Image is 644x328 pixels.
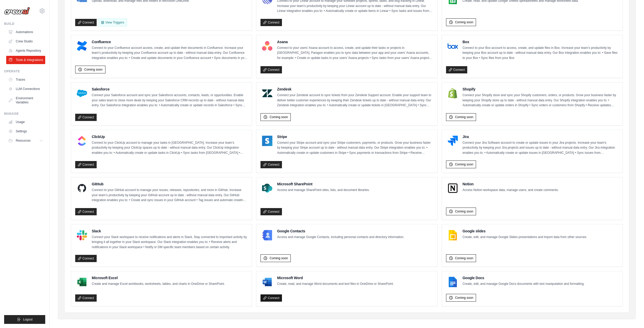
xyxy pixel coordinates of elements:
[260,208,282,215] a: Connect
[448,230,458,240] img: Google slides Logo
[463,134,618,139] h4: Jira
[277,228,404,234] h4: Google Contacts
[455,209,473,213] span: Coming soon
[75,114,97,121] a: Connect
[92,87,248,92] h4: Salesforce
[260,161,282,168] a: Connect
[4,69,45,73] div: Operate
[448,277,458,287] img: Google Docs Logo
[455,256,473,260] span: Coming soon
[448,183,458,193] img: Notion Logo
[448,88,458,98] img: Shopify Logo
[262,136,272,146] img: Stripe Logo
[92,181,248,187] h4: GitHub
[6,136,45,145] button: Resources
[92,140,248,156] p: Connect to your ClickUp account to manage your tasks in [GEOGRAPHIC_DATA]. Increase your team’s p...
[6,37,45,45] a: Crew Studio
[4,22,45,26] div: Build
[260,66,282,73] a: Connect
[92,134,248,139] h4: ClickUp
[75,294,97,302] a: Connect
[6,75,45,84] a: Traces
[77,136,87,146] img: ClickUp Logo
[75,255,97,262] a: Connect
[262,88,272,98] img: Zendesk Logo
[448,136,458,146] img: Jira Logo
[75,208,97,215] a: Connect
[77,230,87,240] img: Slack Logo
[270,256,288,260] span: Coming soon
[92,188,248,203] p: Connect to your GitHub account to manage your issues, releases, repositories, and more in GitHub....
[23,317,33,322] span: Logout
[84,67,103,72] span: Coming soon
[262,183,272,193] img: Microsoft SharePoint Logo
[92,275,225,280] h4: Microsoft Excel
[277,275,394,280] h4: Microsoft Word
[260,294,282,302] a: Connect
[463,39,618,44] h4: Box
[463,281,585,287] p: Create, edit, and manage Google Docs documents with text manipulation and formatting.
[463,228,587,234] h4: Google slides
[463,235,587,240] p: Create, edit, and manage Google Slides presentations and import data from other sources.
[277,39,433,44] h4: Asana
[463,140,618,156] p: Connect your Jira Software account to create or update issues in your Jira projects. Increase you...
[6,56,45,64] a: Tools & Integrations
[455,20,473,24] span: Coming soon
[277,134,433,139] h4: Stripe
[77,277,87,287] img: Microsoft Excel Logo
[463,275,585,280] h4: Google Docs
[463,87,618,92] h4: Shopify
[16,139,30,143] span: Resources
[4,7,30,15] img: Logo
[4,315,45,324] button: Logout
[455,115,473,119] span: Coming soon
[260,19,282,26] a: Connect
[75,19,97,26] a: Connect
[92,45,248,61] p: Connect to your Confluence account access, create, and update their documents in Confluence. Incr...
[277,87,433,92] h4: Zendesk
[6,94,45,106] a: Environment Variables
[6,28,45,36] a: Automations
[262,41,272,51] img: Asana Logo
[4,112,45,116] div: Manage
[92,39,248,44] h4: Confluence
[77,41,87,51] img: Confluence Logo
[448,41,458,51] img: Box Logo
[463,181,559,187] h4: Notion
[455,162,473,166] span: Coming soon
[92,228,248,234] h4: Slack
[277,181,370,187] h4: Microsoft SharePoint
[6,85,45,93] a: LLM Connections
[77,183,87,193] img: GitHub Logo
[75,161,97,168] a: Connect
[92,93,248,108] p: Connect your Salesforce account and sync your Salesforce accounts, contacts, leads, or opportunit...
[92,235,248,250] p: Connect your Slack workspace to receive notifications and alerts in Slack. Stay connected to impo...
[277,140,433,156] p: Connect your Stripe account and sync your Stripe customers, payments, or products. Grow your busi...
[463,45,618,61] p: Connect to your Box account to access, create, and update files in Box. Increase your team’s prod...
[277,93,433,108] p: Connect your Zendesk account to sync tickets from your Zendesk Support account. Enable your suppo...
[463,93,618,108] p: Connect your Shopify store and sync your Shopify customers, orders, or products. Grow your busine...
[6,127,45,135] a: Settings
[262,277,272,287] img: Microsoft Word Logo
[6,47,45,55] a: Agents Repository
[277,45,433,61] p: Connect to your users’ Asana account to access, create, and update their tasks or projects in [GE...
[98,19,127,26] : View Triggers
[92,281,225,287] p: Create and manage Excel workbooks, worksheets, tables, and charts in OneDrive or SharePoint.
[277,188,370,193] p: Access and manage SharePoint sites, lists, and document libraries.
[446,66,467,73] a: Connect
[455,296,473,300] span: Coming soon
[277,281,394,287] p: Create, read, and manage Word documents and text files in OneDrive or SharePoint.
[6,118,45,126] a: Usage
[270,115,288,119] span: Coming soon
[463,188,559,193] p: Access Notion workspace data, manage users, and create comments.
[277,235,404,240] p: Access and manage Google Contacts, including personal contacts and directory information.
[262,230,272,240] img: Google Contacts Logo
[77,88,87,98] img: Salesforce Logo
